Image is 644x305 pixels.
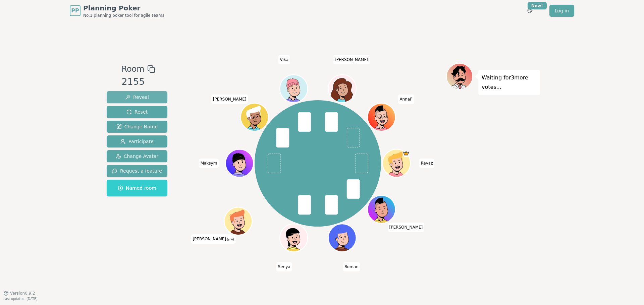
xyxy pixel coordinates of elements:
[343,262,360,271] span: Click to change your name
[276,262,292,271] span: Click to change your name
[121,63,144,75] span: Room
[419,159,435,168] span: Click to change your name
[120,138,154,145] span: Participate
[388,223,425,232] span: Click to change your name
[116,153,159,160] span: Change Avatar
[191,234,235,244] span: Click to change your name
[107,91,167,103] button: Reveal
[83,3,164,13] span: Planning Poker
[524,5,536,17] button: New!
[398,95,414,104] span: Click to change your name
[402,150,410,157] span: Revaz is the host
[107,106,167,118] button: Reset
[125,94,149,101] span: Reveal
[70,3,164,18] a: PPPlanning PokerNo.1 planning poker tool for agile teams
[83,13,164,18] span: No.1 planning poker tool for agile teams
[333,55,370,64] span: Click to change your name
[118,185,156,191] span: Named room
[3,297,38,301] span: Last updated: [DATE]
[107,135,167,147] button: Participate
[112,168,162,174] span: Request a feature
[482,73,537,92] p: Waiting for 3 more votes...
[107,180,167,196] button: Named room
[107,150,167,162] button: Change Avatar
[3,291,35,296] button: Version0.9.2
[225,208,251,234] button: Click to change your avatar
[211,95,248,104] span: Click to change your name
[278,55,290,64] span: Click to change your name
[107,121,167,133] button: Change Name
[528,2,547,9] div: New!
[549,5,574,17] a: Log in
[199,159,219,168] span: Click to change your name
[121,75,155,89] div: 2155
[107,165,167,177] button: Request a feature
[10,291,35,296] span: Version 0.9.2
[71,7,79,15] span: PP
[116,123,158,130] span: Change Name
[226,238,234,241] span: (you)
[126,109,148,115] span: Reset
